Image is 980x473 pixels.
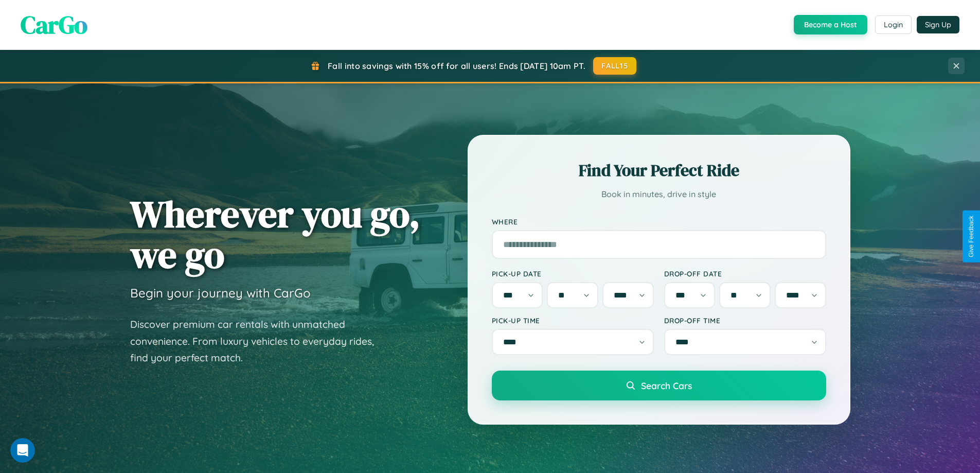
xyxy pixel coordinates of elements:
button: Login [875,15,912,34]
span: Fall into savings with 15% off for all users! Ends [DATE] 10am PT. [328,61,585,71]
h3: Begin your journey with CarGo [130,285,311,301]
label: Pick-up Date [492,269,654,278]
label: Drop-off Time [664,316,826,325]
label: Where [492,217,826,226]
h2: Find Your Perfect Ride [492,159,826,182]
p: Discover premium car rentals with unmatched convenience. From luxury vehicles to everyday rides, ... [130,316,387,366]
span: Search Cars [641,380,692,391]
p: Book in minutes, drive in style [492,187,826,202]
label: Pick-up Time [492,316,654,325]
iframe: Intercom live chat [10,438,35,463]
h1: Wherever you go, we go [130,194,420,275]
button: Become a Host [794,15,867,34]
button: Sign Up [917,16,959,33]
button: Search Cars [492,371,826,400]
button: FALL15 [593,57,636,75]
label: Drop-off Date [664,269,826,278]
span: CarGo [21,8,87,42]
div: Give Feedback [968,216,975,257]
